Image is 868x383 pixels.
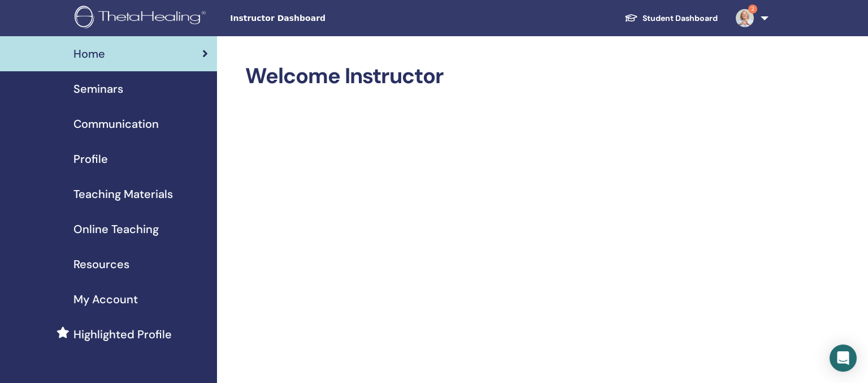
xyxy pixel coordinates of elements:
[73,186,173,203] span: Teaching Materials
[73,115,159,132] span: Communication
[73,221,159,238] span: Online Teaching
[230,12,400,24] span: Instructor Dashboard
[73,45,105,62] span: Home
[736,9,754,27] img: default.jpg
[624,13,638,23] img: graduation-cap-white.svg
[830,345,857,372] div: Open Intercom Messenger
[73,326,172,343] span: Highlighted Profile
[748,5,757,14] span: 2
[73,150,108,167] span: Profile
[73,291,138,308] span: My Account
[615,8,727,29] a: Student Dashboard
[73,80,123,97] span: Seminars
[73,256,129,273] span: Resources
[75,6,210,31] img: logo.png
[245,63,766,89] h2: Welcome Instructor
